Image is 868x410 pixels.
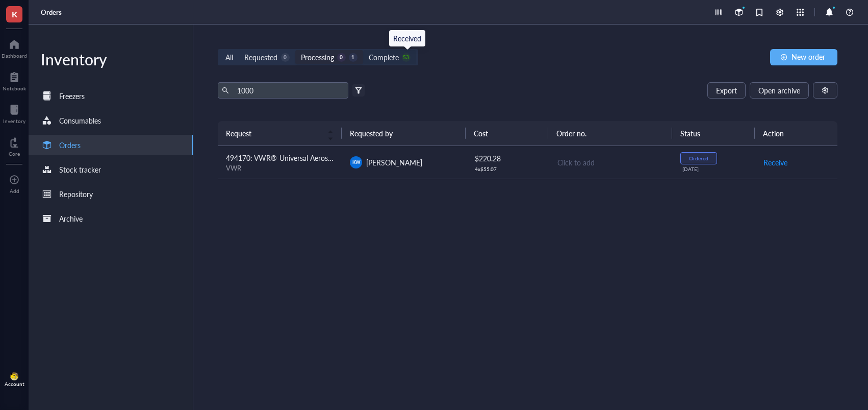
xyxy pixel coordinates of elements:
[466,121,548,146] th: Cost
[402,53,411,62] div: 53
[9,134,20,157] a: Core
[352,159,360,166] span: KW
[3,118,25,124] div: Inventory
[755,121,837,146] th: Action
[763,157,787,168] span: Receive
[475,166,540,172] div: 4 x $ 55.07
[792,53,825,61] span: New order
[682,166,747,172] div: [DATE]
[29,110,193,131] a: Consumables
[763,154,788,171] button: Receive
[226,153,480,163] span: 494170: VWR® Universal Aerosol Filter Pipet Tips, Racked, Sterile, 100 - 1000 µl
[301,52,334,63] div: Processing
[12,8,17,20] span: K
[226,163,334,173] div: VWR
[716,86,737,94] span: Export
[244,52,277,63] div: Requested
[672,121,755,146] th: Status
[349,53,358,62] div: 1
[707,82,746,99] button: Export
[342,121,466,146] th: Requested by
[5,381,24,387] div: Account
[59,115,101,126] div: Consumables
[29,159,193,180] a: Stock tracker
[41,8,64,17] a: Orders
[10,188,19,194] div: Add
[689,155,708,161] div: Ordered
[10,372,18,380] img: da48f3c6-a43e-4a2d-aade-5eac0d93827f.jpeg
[29,49,193,69] div: Inventory
[2,36,27,59] a: Dashboard
[281,53,290,62] div: 0
[59,213,83,224] div: Archive
[59,139,81,151] div: Orders
[393,33,421,44] div: Received
[369,52,399,63] div: Complete
[233,83,344,98] input: Find orders in table
[2,53,27,59] div: Dashboard
[770,49,837,65] button: New order
[218,121,342,146] th: Request
[29,184,193,204] a: Repository
[750,82,809,99] button: Open archive
[3,102,25,124] a: Inventory
[3,85,26,91] div: Notebook
[29,86,193,106] a: Freezers
[59,188,93,200] div: Repository
[366,157,422,167] span: [PERSON_NAME]
[59,164,101,175] div: Stock tracker
[225,52,233,63] div: All
[337,53,346,62] div: 0
[3,69,26,91] a: Notebook
[758,86,800,94] span: Open archive
[9,151,20,157] div: Core
[548,121,672,146] th: Order no.
[557,157,664,168] div: Click to add
[475,153,540,164] div: $ 220.28
[29,135,193,155] a: Orders
[59,90,85,102] div: Freezers
[29,208,193,229] a: Archive
[218,49,418,65] div: segmented control
[226,128,321,139] span: Request
[548,146,672,179] td: Click to add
